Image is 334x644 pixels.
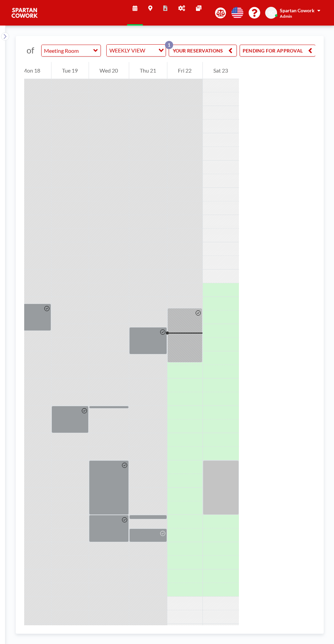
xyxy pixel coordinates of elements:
div: Tue 19 [51,62,89,79]
span: WEEKLY VIEW [108,46,147,55]
span: Admin [280,14,292,19]
img: organization-logo [11,6,38,20]
span: of [27,45,34,56]
div: Sat 23 [203,62,239,79]
input: Meeting Room [42,45,94,56]
span: SC [268,10,274,16]
div: Thu 21 [129,62,167,79]
div: Mon 18 [11,62,51,79]
input: Search for option [147,46,154,55]
div: Search for option [107,45,166,56]
span: Spartan Cowork [280,7,315,13]
div: Wed 20 [89,62,129,79]
div: Fri 22 [167,62,202,79]
button: YOUR RESERVATIONS1 [169,45,237,57]
button: PENDING FOR APPROVAL [240,45,316,57]
p: 1 [165,41,173,49]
